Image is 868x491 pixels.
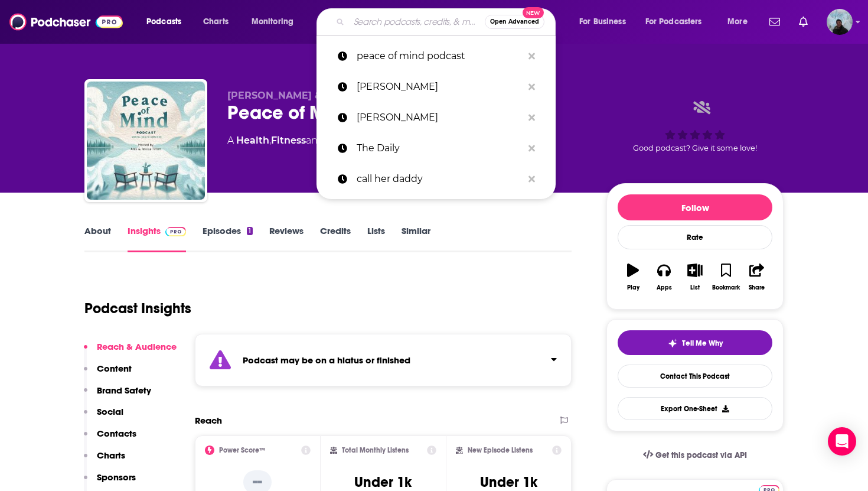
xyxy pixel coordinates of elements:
a: Episodes1 [203,225,253,252]
a: InsightsPodchaser Pro [128,225,186,252]
p: lex fridman [357,102,523,133]
button: Contacts [84,428,136,450]
input: Search podcasts, credits, & more... [349,12,485,31]
a: [PERSON_NAME] [316,71,556,102]
a: peace of mind podcast [316,41,556,71]
button: Apps [648,256,679,298]
div: Apps [657,284,672,291]
span: New [523,7,544,18]
p: peace of mind podcast [357,41,523,71]
span: Podcasts [146,14,181,30]
a: Credits [320,225,351,252]
p: call her daddy [357,164,523,194]
h2: Reach [195,415,222,426]
a: Charts [195,12,236,31]
h2: Power Score™ [219,446,265,454]
button: Open AdvancedNew [485,15,544,29]
span: For Business [579,14,626,30]
div: Bookmark [712,284,740,291]
div: Good podcast? Give it some love! [606,90,784,163]
button: Follow [618,194,772,220]
a: Get this podcast via API [634,441,756,470]
a: Health [236,135,269,146]
span: More [727,14,748,30]
p: Social [97,406,123,417]
button: open menu [243,12,309,31]
a: Reviews [269,225,304,252]
p: mark weinstein [357,71,523,102]
h3: Under 1k [354,473,412,491]
span: Logged in as DavidWest [827,9,853,35]
button: Charts [84,450,125,472]
p: Content [97,363,132,374]
button: List [680,256,710,298]
button: Play [618,256,648,298]
div: Rate [618,225,772,249]
button: Share [742,256,772,298]
a: Show notifications dropdown [765,12,785,32]
span: Tell Me Why [682,339,723,348]
h3: Under 1k [480,473,537,491]
button: Export One-Sheet [618,397,772,420]
button: open menu [138,12,197,31]
div: Share [749,284,765,291]
span: Open Advanced [490,19,539,25]
div: Play [627,284,639,291]
button: Show profile menu [827,9,853,35]
span: , [269,135,271,146]
button: Social [84,406,123,428]
div: Search podcasts, credits, & more... [328,8,567,35]
button: Content [84,363,132,385]
a: Contact This Podcast [618,365,772,388]
button: Brand Safety [84,385,151,407]
img: Peace of Mind Podcast [87,82,205,200]
a: The Daily [316,133,556,164]
img: User Profile [827,9,853,35]
div: Open Intercom Messenger [828,427,856,456]
a: Lists [367,225,385,252]
span: Get this podcast via API [655,450,747,460]
p: Reach & Audience [97,341,177,352]
div: A podcast [227,134,432,148]
span: and [306,135,324,146]
button: Bookmark [710,256,741,298]
div: List [690,284,700,291]
span: For Podcasters [645,14,702,30]
h1: Podcast Insights [84,300,191,317]
div: 1 [247,227,253,235]
a: call her daddy [316,164,556,194]
h2: Total Monthly Listens [342,446,409,454]
button: Reach & Audience [84,341,177,363]
p: Sponsors [97,472,136,483]
section: Click to expand status details [195,334,572,386]
a: About [84,225,111,252]
a: [PERSON_NAME] [316,102,556,133]
button: tell me why sparkleTell Me Why [618,330,772,355]
span: Monitoring [252,14,293,30]
a: Show notifications dropdown [794,12,812,32]
button: open menu [719,12,762,31]
strong: Podcast may be on a hiatus or finished [243,355,410,366]
span: Good podcast? Give it some love! [633,144,757,152]
a: Similar [402,225,430,252]
button: open menu [638,12,719,31]
p: Brand Safety [97,385,151,396]
img: tell me why sparkle [668,339,677,348]
img: Podchaser Pro [165,227,186,236]
p: Charts [97,450,125,461]
button: open menu [571,12,641,31]
p: The Daily [357,133,523,164]
h2: New Episode Listens [468,446,533,454]
span: Charts [203,14,229,30]
p: Contacts [97,428,136,439]
a: Fitness [271,135,306,146]
img: Podchaser - Follow, Share and Rate Podcasts [9,11,123,33]
span: [PERSON_NAME] & [PERSON_NAME] [227,90,409,101]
